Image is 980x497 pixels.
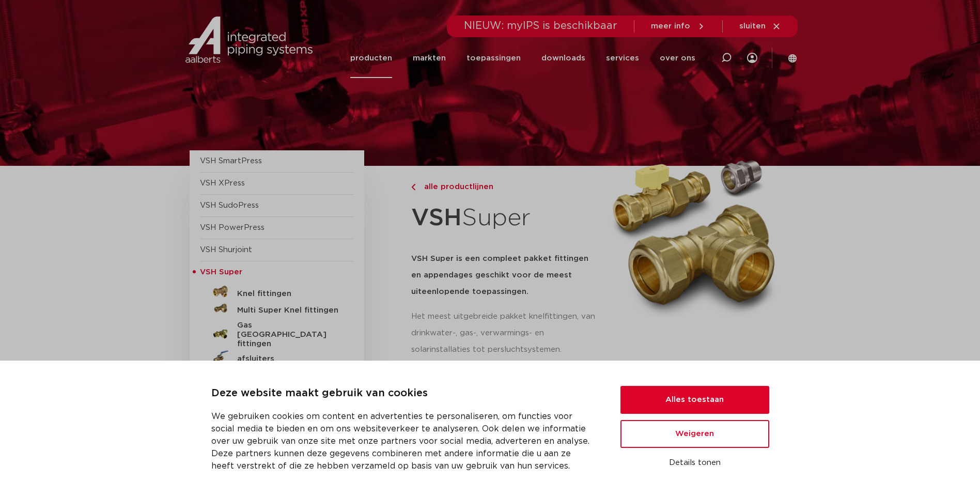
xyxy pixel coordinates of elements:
[211,385,596,402] p: Deze website maakt gebruik van cookies
[200,201,259,209] a: VSH SudoPress
[211,410,596,472] p: We gebruiken cookies om content en advertenties te personaliseren, om functies voor social media ...
[411,184,415,191] img: chevron-right.svg
[651,22,706,31] a: meer info
[237,354,339,364] h5: afsluiters
[413,38,446,78] a: markten
[411,206,462,230] strong: VSH
[620,420,769,448] button: Weigeren
[620,454,769,472] button: Details tonen
[620,386,769,414] button: Alles toestaan
[200,224,265,231] a: VSH PowerPress
[739,22,781,31] a: sluiten
[200,246,252,254] a: VSH Shurjoint
[651,22,690,30] span: meer info
[237,289,339,299] h5: Knel fittingen
[200,349,354,365] a: afsluiters
[411,358,791,391] p: Het VSH Super-programma bestaat uit knelfittingen die u kunt aansluiten op koperen en stalen buiz...
[200,179,245,187] a: VSH XPress
[411,198,598,238] h1: Super
[237,321,339,349] h5: Gas [GEOGRAPHIC_DATA] fittingen
[200,300,354,317] a: Multi Super Knel fittingen
[418,183,493,191] span: alle productlijnen
[660,38,695,78] a: over ons
[464,21,617,31] span: NIEUW: myIPS is beschikbaar
[237,306,339,315] h5: Multi Super Knel fittingen
[606,38,639,78] a: services
[200,317,354,349] a: Gas [GEOGRAPHIC_DATA] fittingen
[466,38,521,78] a: toepassingen
[200,268,242,276] span: VSH Super
[200,284,354,300] a: Knel fittingen
[350,38,695,78] nav: Menu
[350,38,392,78] a: producten
[411,251,598,300] h5: VSH Super is een compleet pakket fittingen en appendages geschikt voor de meest uiteenlopende toe...
[411,181,598,193] a: alle productlijnen
[739,22,766,30] span: sluiten
[541,38,585,78] a: downloads
[200,157,262,165] a: VSH SmartPress
[411,308,598,358] p: Het meest uitgebreide pakket knelfittingen, van drinkwater-, gas-, verwarmings- en solarinstallat...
